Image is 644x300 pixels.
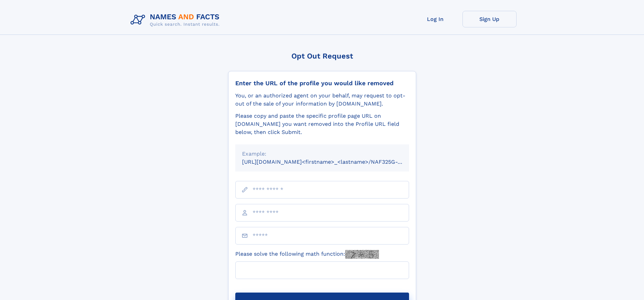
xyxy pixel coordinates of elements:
[242,159,422,165] small: [URL][DOMAIN_NAME]<firstname>_<lastname>/NAF325G-xxxxxxxx
[235,92,409,108] div: You, or an authorized agent on your behalf, may request to opt-out of the sale of your informatio...
[242,150,402,158] div: Example:
[235,79,409,87] div: Enter the URL of the profile you would like removed
[235,112,409,136] div: Please copy and paste the specific profile page URL on [DOMAIN_NAME] you want removed into the Pr...
[235,250,379,259] label: Please solve the following math function:
[408,11,462,27] a: Log In
[228,52,416,60] div: Opt Out Request
[462,11,517,27] a: Sign Up
[128,11,225,29] img: Logo Names and Facts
